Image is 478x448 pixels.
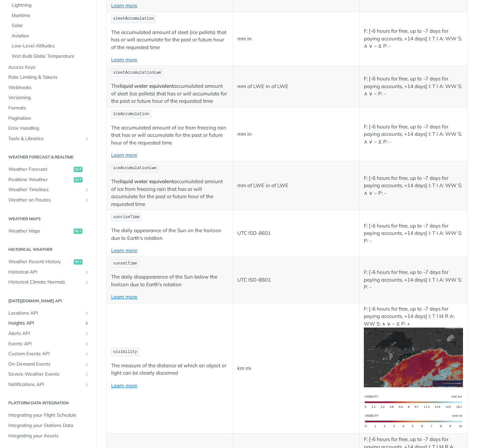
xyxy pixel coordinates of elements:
span: Maritime [12,12,89,19]
p: mm in [237,130,354,138]
span: Webhooks [8,84,89,91]
span: Expand image [364,398,463,405]
p: The accumulated amount of sleet (ice pellets) that has or will accumulate for the past or future ... [111,29,228,51]
a: Lightning [8,0,91,10]
span: Pagination [8,115,89,122]
a: Access Keys [5,62,91,72]
h2: Weather Maps [5,216,91,222]
a: Maritime [8,11,91,21]
span: Weather Timelines [8,186,82,193]
a: Webhooks [5,83,91,93]
span: Custom Events API [8,351,82,357]
span: Events API [8,341,82,347]
a: Learn more [111,382,137,389]
p: UTC ISO-8601 [237,276,354,284]
span: Lightning [12,2,89,9]
span: Notifications API [8,381,82,388]
span: get [74,177,82,182]
p: mm of LWE in of LWE [237,83,354,90]
p: The measure of the distance at which an object or light can be clearly discerned [111,362,228,377]
span: sunsetTime [113,261,137,266]
span: Tools & Libraries [8,135,82,142]
a: Integrating your Stations Data [5,421,91,431]
p: The accumulated amount of ice from freezing rain that has or will accumulate for the past or futu... [111,124,228,147]
span: Formats [8,105,89,111]
span: sunriseTime [113,215,140,219]
span: Aviation [12,33,89,39]
button: Show subpages for Historical Climate Normals [84,280,89,285]
span: Locations API [8,310,82,317]
span: get [74,229,82,234]
h2: Historical Weather [5,247,91,253]
span: Low-Level Altitudes [12,43,89,49]
span: Historical Climate Normals [8,279,82,286]
button: Show subpages for Locations API [84,311,89,316]
p: F: [-6 hours for free, up to -7 days for paying accounts, +14 days] I: T I A: WW S: ∧ ∨ ~ P: - [364,174,463,197]
a: Weather Forecastget [5,164,91,174]
p: F: [-6 hours for free, up to -7 days for paying accounts, +14 days] I: T I A: WW S: P: - [364,222,463,245]
button: Show subpages for Alerts API [84,331,89,336]
button: Show subpages for Weather on Routes [84,197,89,203]
p: UTC ISO-8601 [237,230,354,237]
span: Alerts API [8,330,82,337]
p: The accumulated amount of ice from freezing rain that has or will accumulate for the past or futu... [111,178,228,208]
span: Wet Bulb Globe Temperature [12,53,89,60]
a: Learn more [111,2,137,9]
a: On-Demand EventsShow subpages for On-Demand Events [5,359,91,369]
a: Learn more [111,247,137,254]
span: Integrating your Assets [8,433,89,439]
p: F: [-6 hours for free, up to -7 days for paying accounts, +14 days] I: T I A: WW S: ∧ ∨ ~ ⧖ P: - [364,27,463,50]
a: Locations APIShow subpages for Locations API [5,308,91,318]
span: Expand image [364,354,463,360]
span: Rate Limiting & Tokens [8,74,89,81]
p: mm of LWE in of LWE [237,182,354,189]
a: Integrating your Flight Schedule [5,410,91,420]
a: Formats [5,103,91,113]
a: Aviation [8,31,91,41]
a: Custom Events APIShow subpages for Custom Events API [5,349,91,359]
span: Realtime Weather [8,176,72,183]
a: Weather on RoutesShow subpages for Weather on Routes [5,195,91,205]
a: Error Handling [5,123,91,133]
button: Show subpages for On-Demand Events [84,362,89,367]
p: The accumulated amount of sleet (ice pellets) that has or will accumulate for the past or future ... [111,82,228,105]
a: Rate Limiting & Tokens [5,72,91,82]
a: Historical Climate NormalsShow subpages for Historical Climate Normals [5,277,91,287]
p: The daily disappearance of the Sun below the horizon due to Earth's rotation [111,273,228,288]
a: Weather Recent Historyget [5,257,91,267]
span: iceAccumulation [113,112,149,116]
span: get [74,167,82,172]
a: Weather TimelinesShow subpages for Weather Timelines [5,185,91,195]
a: Events APIShow subpages for Events API [5,339,91,349]
a: Weather Mapsget [5,226,91,236]
p: km mi [237,365,354,372]
h2: Platform DATA integration [5,400,91,406]
a: Insights APIShow subpages for Insights API [5,318,91,328]
strong: liquid water equivalent [120,83,174,89]
span: Error Handling [8,125,89,132]
a: Tools & LibrariesShow subpages for Tools & Libraries [5,134,91,144]
span: sleetAccumulationLwe [113,70,161,75]
p: F: [-6 hours for free, up to -7 days for paying accounts, +14 days] I: T I M R A: WW S: ∧ ∨ ~ ⧖ P: + [364,305,463,387]
span: Historical API [8,269,82,276]
span: Weather on Routes [8,197,82,203]
a: Integrating your Assets [5,431,91,441]
strong: liquid water equivalent [120,178,174,184]
a: Wet Bulb Globe Temperature [8,51,91,61]
a: Historical APIShow subpages for Historical API [5,267,91,277]
a: Pagination [5,113,91,123]
p: F: [-6 hours for free, up to -7 days for paying accounts, +14 days] I: T I A: WW S: ∧ ∨ ~ P: - [364,75,463,98]
span: Insights API [8,320,82,327]
a: Alerts APIShow subpages for Alerts API [5,329,91,339]
span: Access Keys [8,64,89,71]
span: Weather Recent History [8,259,72,265]
a: Learn more [111,294,137,300]
a: Realtime Weatherget [5,175,91,185]
p: The daily appearance of the Sun on the horizon due to Earth's rotation [111,227,228,242]
button: Show subpages for Insights API [84,321,89,326]
span: Severe Weather Events [8,371,82,378]
span: get [74,259,82,265]
p: mm in [237,35,354,43]
button: Show subpages for Tools & Libraries [84,136,89,141]
button: Show subpages for Historical API [84,270,89,275]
